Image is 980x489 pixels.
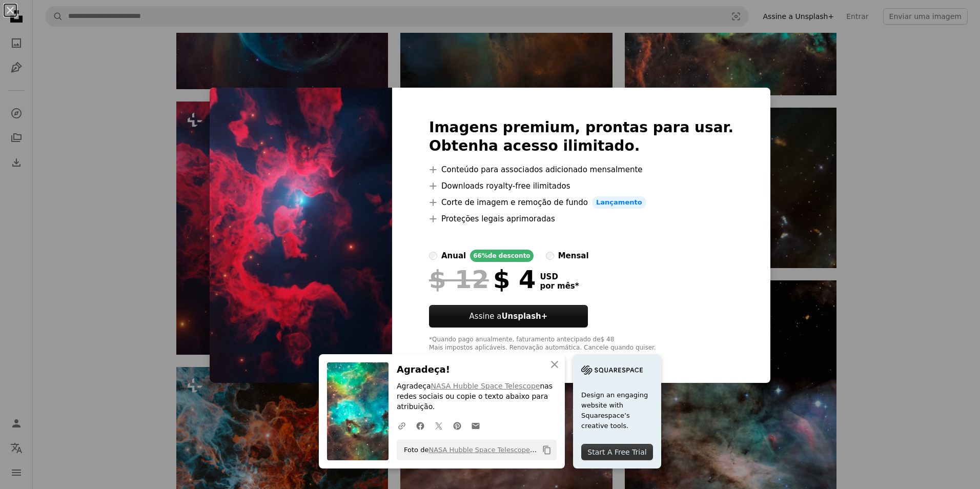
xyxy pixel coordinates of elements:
input: anual66%de desconto [429,252,437,260]
div: *Quando pago anualmente, faturamento antecipado de $ 48 Mais impostos aplicáveis. Renovação autom... [429,336,733,352]
strong: Unsplash+ [501,312,547,321]
div: mensal [558,250,589,262]
div: 66% de desconto [470,250,533,262]
li: Conteúdo para associados adicionado mensalmente [429,164,733,176]
span: $ 12 [429,266,489,293]
span: USD [540,272,579,281]
h3: Agradeça! [397,362,557,377]
div: anual [441,250,466,262]
a: Compartilhar no Pinterest [448,415,466,436]
li: Downloads royalty-free ilimitados [429,180,733,192]
span: Design an engaging website with Squarespace’s creative tools. [581,390,653,431]
button: Copiar para a área de transferência [538,441,556,459]
a: Compartilhar no Facebook [411,415,430,436]
span: Lançamento [592,196,646,209]
img: premium_photo-1664037539510-826bbf2728d3 [210,88,392,383]
div: Start A Free Trial [581,444,653,460]
a: NASA Hubble Space Telescope [431,382,540,390]
a: NASA Hubble Space Telescope [428,446,537,454]
img: file-1705255347840-230a6ab5bca9image [581,362,643,378]
h2: Imagens premium, prontas para usar. Obtenha acesso ilimitado. [429,118,733,155]
button: Assine aUnsplash+ [429,305,588,328]
span: por mês * [540,281,579,291]
li: Proteções legais aprimoradas [429,213,733,225]
input: mensal [546,252,554,260]
a: Compartilhar no Twitter [430,415,448,436]
a: Compartilhar por e-mail [466,415,485,436]
div: $ 4 [429,266,536,293]
span: Foto de na [399,442,538,458]
p: Agradeça nas redes sociais ou copie o texto abaixo para atribuição. [397,381,557,412]
li: Corte de imagem e remoção de fundo [429,196,733,209]
a: Design an engaging website with Squarespace’s creative tools.Start A Free Trial [573,354,661,468]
